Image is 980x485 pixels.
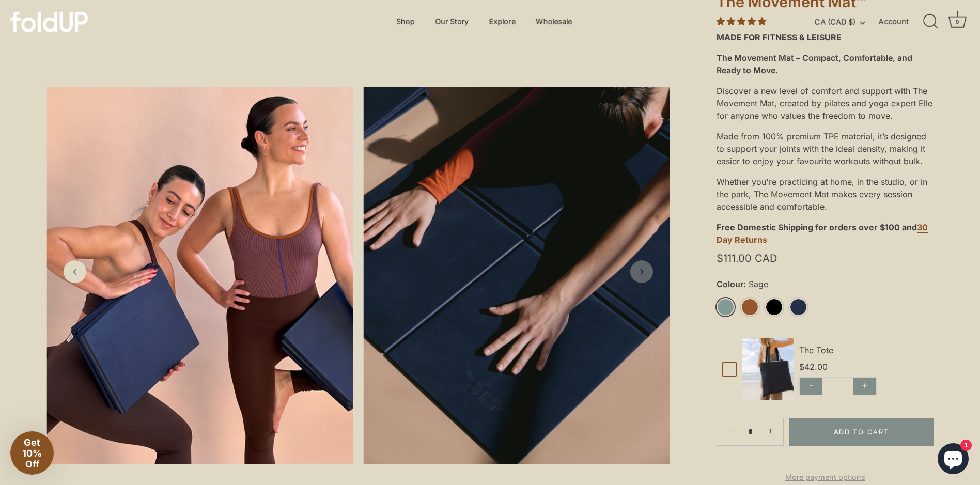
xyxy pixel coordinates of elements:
div: Whether you're practicing at home, in the studio, or in the park, The Movement Mat makes every se... [717,171,934,217]
a: More payment options [717,471,934,483]
div: Made from 100% premium TPE material, it’s designed to support your joints with the ideal density,... [717,126,934,171]
a: Next slide [630,260,653,283]
a: Search [919,10,942,33]
span: $42.00 [799,362,828,372]
div: Discover a new level of comfort and support with The Movement Mat, created by pilates and yoga ex... [717,81,934,126]
a: − [719,419,741,442]
button: Add to Cart [789,418,934,446]
a: Rust [741,298,759,316]
div: The Movement Mat – Compact, Comfortable, and Ready to Move. [717,48,934,81]
a: Wholesale [527,12,581,32]
span: Sage [746,279,768,289]
inbox-online-store-chat: Shopify online store chat [935,443,972,477]
input: Quantity [742,417,758,446]
div: The Tote [799,344,928,356]
div: Get 10% Off [10,431,54,475]
a: + [760,420,783,443]
a: Midnight [789,298,807,316]
a: Sage [717,298,735,316]
img: Default Title [742,338,794,400]
span: Get 10% Off [22,437,42,470]
a: Our Story [426,12,478,32]
div: 0 [952,17,962,27]
span: $111.00 CAD [717,254,777,262]
label: Colour: [717,279,934,289]
div: Primary navigation [370,12,597,32]
a: Shop [387,12,424,32]
strong: Free Domestic Shipping for orders over $100 and [717,222,917,232]
a: Previous slide [64,260,86,283]
a: Black [765,298,783,316]
button: CA (CAD $) [815,18,876,27]
a: Account [879,15,927,28]
a: Cart [946,10,969,33]
a: Explore [480,12,524,32]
